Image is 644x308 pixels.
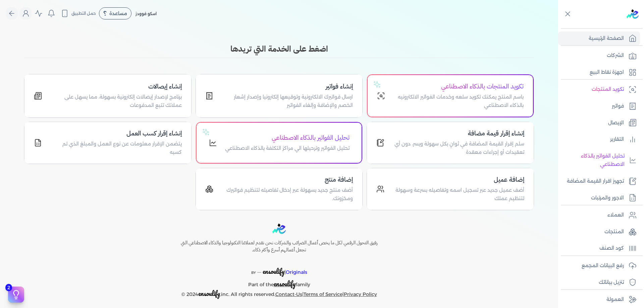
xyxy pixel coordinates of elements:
a: رفع البيانات المجمع [558,259,640,273]
p: ارسال فواتيرك الالكترونية وتوقيعها إلكترونيا وإصدار إشعار الخصم والإضافة وإلغاء الفواتير [221,93,353,110]
div: مساعدة [99,7,131,19]
a: كود الصنف [558,241,640,255]
h4: إنشاء فواتير [221,82,353,91]
sup: __ [257,268,261,273]
p: اجهزة نقاط البيع [590,68,624,77]
h4: تحليل الفواتير بالذكاء الاصطناعي [225,133,350,143]
p: تكويد المنتجات [592,85,624,94]
span: حمل التطبيق [71,10,96,16]
h3: اضغط على الخدمة التي تريدها [24,43,534,55]
span: BY [251,270,256,275]
p: يتضمن الإقرار معلومات عن نوع العمل والمبلغ الذي تم كسبه [50,140,182,157]
img: logo [627,9,639,19]
p: تحليل الفواتير وترحيلها الي مراكز التكلفة بالذكاء الاصطناعي [225,144,350,153]
span: مساعدة [109,11,127,16]
a: العمولة [558,293,640,307]
span: اسكو فوودز [136,11,157,16]
p: Part of the family [166,277,392,289]
p: باسم المنتج يمكنك تكويد سلعه وخدمات الفواتير الالكترونيه بالذكاء الاصطناعي [393,93,524,110]
a: تنزيل بياناتك [558,275,640,290]
h4: إنشاء إيصالات [50,82,182,91]
span: ensoulify [274,279,296,289]
p: تنزيل بياناتك [599,278,624,287]
a: المنتجات [558,225,640,239]
p: العمولة [606,295,624,304]
p: أضف منتج جديد بسهولة عبر إدخال تفاصيله لتنظيم فواتيرك ومخزونك. [221,186,353,203]
span: ensoulify [198,288,220,299]
p: سلم إقرار القيمة المضافة في ثوانٍ بكل سهولة ويسر، دون أي تعقيدات أو إجراءات معقدة [392,140,524,157]
p: فواتير [612,102,624,111]
p: الصفحة الرئيسية [589,34,624,43]
a: تحليل الفواتير بالذكاء الاصطناعي [558,149,640,172]
p: الاجور والمرتبات [591,194,624,202]
p: التقارير [610,135,624,144]
h4: إضافة منتج [221,175,353,185]
p: © 2024 ,inc. All rights reserved. | | [166,289,392,299]
a: تجهيز اقرار القيمة المضافة [558,174,640,188]
a: الصفحة الرئيسية [558,32,640,46]
a: Terms of Service [304,291,342,297]
span: Originals [286,269,307,275]
p: تحليل الفواتير بالذكاء الاصطناعي [561,152,625,169]
a: تكويد المنتجات بالذكاء الاصطناعيباسم المنتج يمكنك تكويد سلعه وخدمات الفواتير الالكترونيه بالذكاء ... [367,74,534,118]
a: الإيصال [558,116,640,130]
h6: رفيق التحول الرقمي لكل ما يخص أعمال الضرائب والشركات نحن نقدم لعملائنا التكنولوجيا والذكاء الاصطن... [166,239,392,254]
img: logo [272,224,286,234]
p: برنامج لإصدار إيصالات إلكترونية بسهولة، مما يسهل على عملائك تتبع المدفوعات [50,93,182,110]
a: اجهزة نقاط البيع [558,65,640,79]
p: تجهيز اقرار القيمة المضافة [567,177,624,186]
a: Contact-Us [275,291,302,297]
a: إنشاء إقرار قيمة مضافةسلم إقرار القيمة المضافة في ثوانٍ بكل سهولة ويسر، دون أي تعقيدات أو إجراءات... [367,122,534,164]
p: الإيصال [608,119,624,127]
h4: إضافة عميل [392,175,524,185]
p: كود الصنف [599,244,624,253]
a: إنشاء فواتيرارسال فواتيرك الالكترونية وتوقيعها إلكترونيا وإصدار إشعار الخصم والإضافة وإلغاء الفواتير [196,74,363,118]
button: 2 [8,287,24,303]
a: الاجور والمرتبات [558,191,640,205]
a: إنشاء إقرار كسب العمليتضمن الإقرار معلومات عن نوع العمل والمبلغ الذي تم كسبه [24,122,192,164]
p: الشركات [607,51,624,60]
a: فواتير [558,99,640,113]
p: العملاء [607,211,624,220]
a: إضافة منتجأضف منتج جديد بسهولة عبر إدخال تفاصيله لتنظيم فواتيرك ومخزونك. [196,168,363,210]
a: Privacy Policy [344,291,377,297]
button: حمل التطبيق [59,8,98,19]
a: ensoulify [274,282,296,288]
a: تحليل الفواتير بالذكاء الاصطناعيتحليل الفواتير وترحيلها الي مراكز التكلفة بالذكاء الاصطناعي [196,122,363,164]
span: ensoulify [263,266,284,276]
h4: إنشاء إقرار قيمة مضافة [392,129,524,138]
p: أضف عميل جديد عبر تسجيل اسمه وتفاصيله بسرعة وسهولة لتنظيم عملك [392,186,524,203]
a: تكويد المنتجات [558,82,640,97]
span: 2 [5,284,12,291]
a: التقارير [558,132,640,146]
a: إضافة عميلأضف عميل جديد عبر تسجيل اسمه وتفاصيله بسرعة وسهولة لتنظيم عملك [367,168,534,210]
a: العملاء [558,208,640,222]
p: | [166,259,392,277]
h4: تكويد المنتجات بالذكاء الاصطناعي [393,82,524,91]
p: رفع البيانات المجمع [582,261,624,270]
p: المنتجات [604,228,624,236]
a: إنشاء إيصالاتبرنامج لإصدار إيصالات إلكترونية بسهولة، مما يسهل على عملائك تتبع المدفوعات [24,74,192,118]
a: الشركات [558,49,640,63]
h4: إنشاء إقرار كسب العمل [50,129,182,138]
